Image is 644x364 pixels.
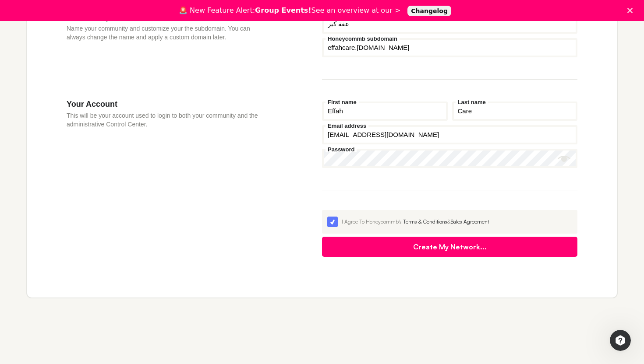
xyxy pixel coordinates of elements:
[322,101,448,121] input: First name
[67,24,269,42] p: Name your community and customize your the subdomain. You can always change the name and apply a ...
[451,218,489,225] a: Sales Agreement
[456,99,488,105] label: Last name
[326,99,359,105] label: First name
[326,147,357,152] label: Password
[322,38,577,57] input: your-subdomain.honeycommb.com
[342,218,572,226] div: I Agree To Honeycommb's &
[407,6,451,16] a: Changelog
[67,111,269,129] p: This will be your account used to login to both your community and the administrative Control Cen...
[627,8,636,13] div: Close
[452,101,578,121] input: Last name
[403,218,447,225] a: Terms & Conditions
[326,36,400,42] label: Honeycommb subdomain
[610,330,631,351] iframe: Intercom live chat
[322,237,577,257] button: Create My Network...
[322,125,577,144] input: Email address
[179,6,400,15] div: 🚨 New Feature Alert: See an overview at our >
[67,99,269,109] h3: Your Account
[255,6,311,14] b: Group Events!
[322,14,577,34] input: Community name
[326,123,368,129] label: Email address
[558,152,571,165] button: Show password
